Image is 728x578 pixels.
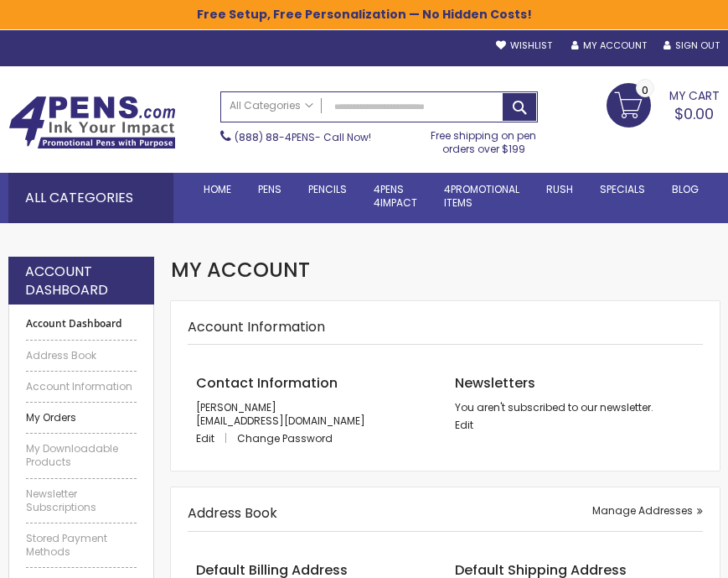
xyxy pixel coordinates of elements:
[672,182,699,196] span: Blog
[258,182,281,196] span: Pens
[360,173,431,220] a: 4Pens4impact
[190,173,245,206] a: Home
[546,182,573,196] span: Rush
[374,182,417,210] span: 4Pens 4impact
[196,431,214,445] span: Edit
[429,122,537,156] div: Free shipping on pen orders over $199
[8,173,173,223] div: All Categories
[592,504,703,518] a: Manage Addresses
[230,99,313,112] span: All Categories
[590,533,728,578] iframe: Google Customer Reviews
[658,173,712,206] a: Blog
[571,39,647,52] a: My Account
[592,503,693,518] span: Manage Addresses
[26,487,137,514] a: Newsletter Subscriptions
[204,182,231,196] span: Home
[431,173,533,220] a: 4PROMOTIONALITEMS
[455,373,535,393] span: Newsletters
[196,373,338,393] span: Contact Information
[235,130,371,144] span: - Call Now!
[674,103,714,124] span: $0.00
[607,83,720,125] a: $0.00 0
[245,173,295,206] a: Pens
[237,431,333,445] a: Change Password
[26,411,137,424] a: My Orders
[586,173,658,206] a: Specials
[26,532,137,559] a: Stored Payment Methods
[25,263,137,299] strong: Account Dashboard
[188,317,325,336] strong: Account Information
[171,256,310,284] span: My Account
[533,173,586,206] a: Rush
[455,401,694,414] p: You aren't subscribed to our newsletter.
[496,39,552,52] a: Wishlist
[188,503,277,523] strong: Address Book
[26,317,137,331] strong: Account Dashboard
[600,182,645,196] span: Specials
[26,442,137,469] a: My Downloadable Products
[235,130,315,144] a: (888) 88-4PENS
[26,380,137,393] a: Account Information
[196,401,436,428] p: [PERSON_NAME] [EMAIL_ADDRESS][DOMAIN_NAME]
[444,182,519,210] span: 4PROMOTIONAL ITEMS
[196,431,235,445] a: Edit
[308,182,347,196] span: Pencils
[642,82,648,98] span: 0
[221,92,322,120] a: All Categories
[26,349,137,362] a: Address Book
[8,96,176,149] img: 4Pens Custom Pens and Promotional Products
[295,173,360,206] a: Pencils
[663,39,720,52] a: Sign Out
[455,418,473,432] a: Edit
